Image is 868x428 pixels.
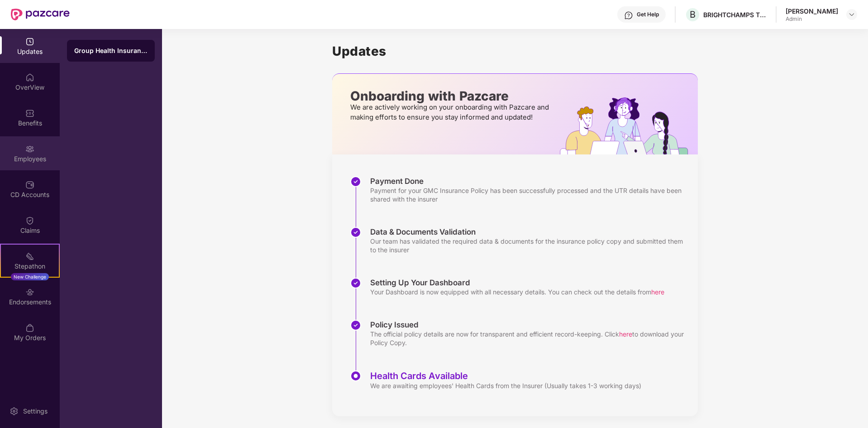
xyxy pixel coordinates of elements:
[350,92,552,100] p: Onboarding with Pazcare
[370,320,689,330] div: Policy Issued
[11,9,70,20] img: New Pazcare Logo
[786,15,838,23] div: Admin
[25,180,34,189] img: svg+xml;base64,PHN2ZyBpZD0iQ0RfQWNjb3VudHMiIGRhdGEtbmFtZT0iQ0QgQWNjb3VudHMiIHhtbG5zPSJodHRwOi8vd3...
[848,11,855,18] img: svg+xml;base64,PHN2ZyBpZD0iRHJvcGRvd24tMzJ4MzIiIHhtbG5zPSJodHRwOi8vd3d3LnczLm9yZy8yMDAwL3N2ZyIgd2...
[20,407,50,416] div: Settings
[25,252,34,261] img: svg+xml;base64,PHN2ZyB4bWxucz0iaHR0cDovL3d3dy53My5vcmcvMjAwMC9zdmciIHdpZHRoPSIyMSIgaGVpZ2h0PSIyMC...
[651,288,664,296] span: here
[786,7,838,15] div: [PERSON_NAME]
[25,109,34,118] img: svg+xml;base64,PHN2ZyBpZD0iQmVuZWZpdHMiIHhtbG5zPSJodHRwOi8vd3d3LnczLm9yZy8yMDAwL3N2ZyIgd2lkdGg9Ij...
[25,37,34,46] img: svg+xml;base64,PHN2ZyBpZD0iVXBkYXRlZCIgeG1sbnM9Imh0dHA6Ly93d3cudzMub3JnLzIwMDAvc3ZnIiB3aWR0aD0iMj...
[350,102,552,122] p: We are actively working on your onboarding with Pazcare and making efforts to ensure you stay inf...
[332,43,698,59] h1: Updates
[690,9,696,20] span: B
[350,227,361,238] img: svg+xml;base64,PHN2ZyBpZD0iU3RlcC1Eb25lLTMyeDMyIiB4bWxucz0iaHR0cDovL3d3dy53My5vcmcvMjAwMC9zdmciIH...
[624,11,633,20] img: svg+xml;base64,PHN2ZyBpZD0iSGVscC0zMngzMiIgeG1sbnM9Imh0dHA6Ly93d3cudzMub3JnLzIwMDAvc3ZnIiB3aWR0aD...
[370,186,689,203] div: Payment for your GMC Insurance Policy has been successfully processed and the UTR details have be...
[25,216,34,225] img: svg+xml;base64,PHN2ZyBpZD0iQ2xhaW0iIHhtbG5zPSJodHRwOi8vd3d3LnczLm9yZy8yMDAwL3N2ZyIgd2lkdGg9IjIwIi...
[637,11,659,18] div: Get Help
[25,144,34,154] img: svg+xml;base64,PHN2ZyBpZD0iRW1wbG95ZWVzIiB4bWxucz0iaHR0cDovL3d3dy53My5vcmcvMjAwMC9zdmciIHdpZHRoPS...
[370,176,689,186] div: Payment Done
[370,330,689,347] div: The official policy details are now for transparent and efficient record-keeping. Click to downlo...
[560,97,698,154] img: hrOnboarding
[370,288,664,296] div: Your Dashboard is now equipped with all necessary details. You can check out the details from
[370,381,641,390] div: We are awaiting employees' Health Cards from the Insurer (Usually takes 1-3 working days)
[350,320,361,331] img: svg+xml;base64,PHN2ZyBpZD0iU3RlcC1Eb25lLTMyeDMyIiB4bWxucz0iaHR0cDovL3d3dy53My5vcmcvMjAwMC9zdmciIH...
[10,407,19,416] img: svg+xml;base64,PHN2ZyBpZD0iU2V0dGluZy0yMHgyMCIgeG1sbnM9Imh0dHA6Ly93d3cudzMub3JnLzIwMDAvc3ZnIiB3aW...
[370,237,689,254] div: Our team has validated the required data & documents for the insurance policy copy and submitted ...
[370,370,641,381] div: Health Cards Available
[74,46,148,55] div: Group Health Insurance
[619,330,632,338] span: here
[370,278,664,288] div: Setting Up Your Dashboard
[25,73,34,82] img: svg+xml;base64,PHN2ZyBpZD0iSG9tZSIgeG1sbnM9Imh0dHA6Ly93d3cudzMub3JnLzIwMDAvc3ZnIiB3aWR0aD0iMjAiIG...
[350,176,361,187] img: svg+xml;base64,PHN2ZyBpZD0iU3RlcC1Eb25lLTMyeDMyIiB4bWxucz0iaHR0cDovL3d3dy53My5vcmcvMjAwMC9zdmciIH...
[25,288,34,297] img: svg+xml;base64,PHN2ZyBpZD0iRW5kb3JzZW1lbnRzIiB4bWxucz0iaHR0cDovL3d3dy53My5vcmcvMjAwMC9zdmciIHdpZH...
[703,10,767,19] div: BRIGHTCHAMPS TECH PRIVATE LIMITED
[350,278,361,289] img: svg+xml;base64,PHN2ZyBpZD0iU3RlcC1Eb25lLTMyeDMyIiB4bWxucz0iaHR0cDovL3d3dy53My5vcmcvMjAwMC9zdmciIH...
[370,227,689,237] div: Data & Documents Validation
[11,273,49,280] div: New Challenge
[1,262,59,271] div: Stepathon
[25,323,34,332] img: svg+xml;base64,PHN2ZyBpZD0iTXlfT3JkZXJzIiBkYXRhLW5hbWU9Ik15IE9yZGVycyIgeG1sbnM9Imh0dHA6Ly93d3cudz...
[350,370,361,381] img: svg+xml;base64,PHN2ZyBpZD0iU3RlcC1BY3RpdmUtMzJ4MzIiIHhtbG5zPSJodHRwOi8vd3d3LnczLm9yZy8yMDAwL3N2Zy...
